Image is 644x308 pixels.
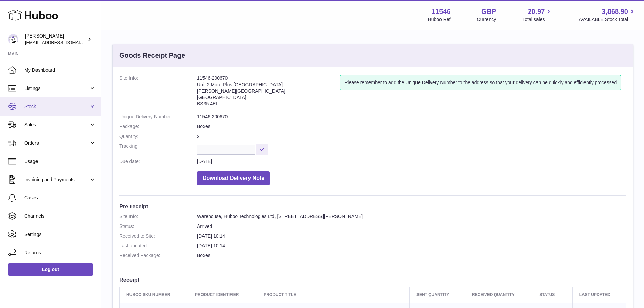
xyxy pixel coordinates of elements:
[197,133,626,140] dd: 2
[481,7,496,16] strong: GBP
[119,133,197,140] dt: Quantity:
[24,85,89,92] span: Listings
[340,75,621,90] div: Please remember to add the Unique Delivery Number to the address so that your delivery can be qui...
[24,103,89,110] span: Stock
[528,7,545,16] span: 20.97
[197,223,626,230] dd: Arrived
[579,16,636,23] span: AVAILABLE Stock Total
[119,252,197,259] dt: Received Package:
[119,276,626,283] h3: Receipt
[25,33,86,46] div: [PERSON_NAME]
[428,16,451,23] div: Huboo Ref
[119,243,197,249] dt: Last updated:
[24,122,89,128] span: Sales
[24,140,89,146] span: Orders
[119,223,197,230] dt: Status:
[24,67,96,73] span: My Dashboard
[188,287,257,303] th: Product Identifier
[119,75,197,110] dt: Site Info:
[119,203,626,210] h3: Pre-receipt
[432,7,451,16] strong: 11546
[119,233,197,239] dt: Received to Site:
[24,250,96,256] span: Returns
[197,158,626,165] dd: [DATE]
[477,16,496,23] div: Currency
[24,195,96,201] span: Cases
[522,16,552,23] span: Total sales
[119,213,197,220] dt: Site Info:
[409,287,465,303] th: Sent Quantity
[24,231,96,238] span: Settings
[119,123,197,130] dt: Package:
[197,233,626,239] dd: [DATE] 10:14
[465,287,532,303] th: Received Quantity
[197,252,626,259] dd: Boxes
[579,7,636,23] a: 3,868.90 AVAILABLE Stock Total
[197,213,626,220] dd: Warehouse, Huboo Technologies Ltd, [STREET_ADDRESS][PERSON_NAME]
[197,171,270,185] button: Download Delivery Note
[572,287,626,303] th: Last updated
[257,287,410,303] th: Product title
[532,287,572,303] th: Status
[119,158,197,165] dt: Due date:
[25,40,99,45] span: [EMAIL_ADDRESS][DOMAIN_NAME]
[197,114,626,120] dd: 11546-200670
[120,287,188,303] th: Huboo SKU Number
[8,263,93,276] a: Log out
[24,176,89,183] span: Invoicing and Payments
[8,34,18,44] img: internalAdmin-11546@internal.huboo.com
[197,243,626,249] dd: [DATE] 10:14
[119,114,197,120] dt: Unique Delivery Number:
[197,75,340,110] address: 11546-200670 Unit 2 More Plus [GEOGRAPHIC_DATA] [PERSON_NAME][GEOGRAPHIC_DATA] [GEOGRAPHIC_DATA] ...
[24,158,96,165] span: Usage
[24,213,96,219] span: Channels
[197,123,626,130] dd: Boxes
[119,51,185,60] h3: Goods Receipt Page
[522,7,552,23] a: 20.97 Total sales
[602,7,628,16] span: 3,868.90
[119,143,197,155] dt: Tracking:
